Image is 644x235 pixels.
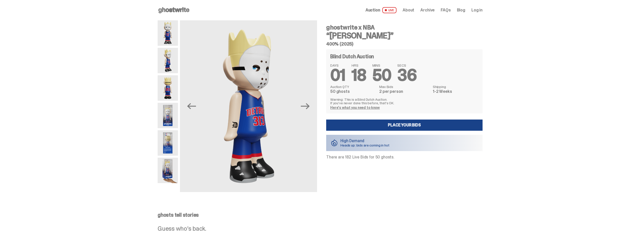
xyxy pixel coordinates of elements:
[326,32,483,40] h3: “[PERSON_NAME]”
[326,42,483,46] h5: 400% (2025)
[397,65,417,86] span: 36
[326,120,483,131] a: Place your Bids
[158,48,178,73] img: Copy%20of%20Eminem_NBA_400_3.png
[372,64,391,67] span: MINS
[158,158,178,183] img: eminem%20scale.png
[158,212,483,217] p: ghosts tell stories
[366,7,397,13] a: Auction LIVE
[397,64,417,67] span: SECS
[158,103,178,128] img: Eminem_NBA_400_12.png
[330,54,374,59] h4: Blind Dutch Auction
[433,85,478,89] dt: Shipping
[186,101,197,112] button: Previous
[420,8,435,12] a: Archive
[330,98,478,105] p: Warning: This is a Blind Dutch Auction. If you’ve never done this before, that’s OK.
[441,8,451,12] a: FAQs
[403,8,414,12] a: About
[352,64,366,67] span: HRS
[372,65,391,86] span: 50
[330,85,376,89] dt: Auction QTY
[158,20,178,46] img: Copy%20of%20Eminem_NBA_400_1.png
[330,64,345,67] span: DAYS
[352,65,366,86] span: 18
[330,90,376,94] dd: 50 ghosts
[340,139,389,143] p: High Demand
[326,155,483,159] p: There are 182 Live Bids for 50 ghosts.
[158,75,178,101] img: Copy%20of%20Eminem_NBA_400_6.png
[366,8,380,12] span: Auction
[340,143,389,147] p: Heads up: bids are coming in hot
[471,8,483,12] a: Log in
[180,20,317,192] img: Copy%20of%20Eminem_NBA_400_3.png
[330,105,380,110] a: Here's what you need to know
[158,130,178,156] img: Eminem_NBA_400_13.png
[382,7,397,13] span: LIVE
[330,65,345,86] span: 01
[457,8,465,12] a: Blog
[379,90,430,94] dd: 2 per person
[300,101,311,112] button: Next
[379,85,430,89] dt: Max Bids
[433,90,478,94] dd: 1-2 Weeks
[326,24,483,31] h4: ghostwrite x NBA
